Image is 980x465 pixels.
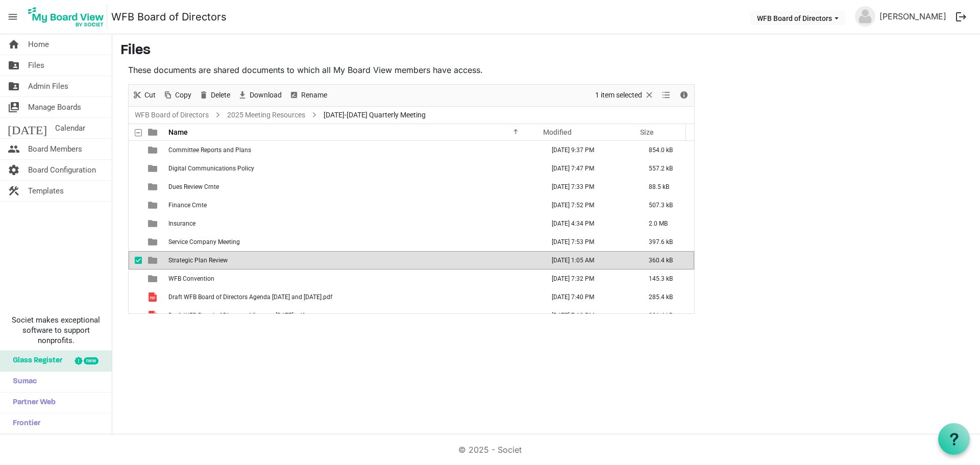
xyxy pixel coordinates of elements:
[133,109,211,121] a: WFB Board of Directors
[8,393,56,413] span: Partner Web
[210,89,231,102] span: Delete
[168,238,240,246] span: Service Company Meeting
[55,118,85,138] span: Calendar
[129,159,142,178] td: checkbox
[120,42,972,60] h3: Files
[3,7,22,27] span: menu
[8,181,20,201] span: construction
[25,4,107,30] img: My Board View Logo
[165,251,541,270] td: Strategic Plan Review is template cell column header Name
[285,85,331,106] div: Rename
[234,85,285,106] div: Download
[128,64,695,76] p: These documents are shared documents to which all My Board View members have access.
[8,413,40,434] span: Frontier
[142,141,165,159] td: is template cell column header type
[236,89,284,102] button: Download
[950,6,972,28] button: logout
[543,128,572,136] span: Modified
[168,146,251,154] span: Committee Reports and Plans
[168,275,214,282] span: WFB Convention
[249,89,283,102] span: Download
[541,141,638,159] td: September 22, 2025 9:37 PM column header Modified
[28,34,49,55] span: Home
[8,139,20,159] span: people
[8,372,37,392] span: Sumac
[129,233,142,251] td: checkbox
[8,118,47,138] span: [DATE]
[875,6,950,27] a: [PERSON_NAME]
[638,288,694,306] td: 285.4 kB is template cell column header Size
[8,34,20,55] span: home
[168,220,195,227] span: Insurance
[25,4,111,30] a: My Board View Logo
[322,109,428,121] span: [DATE]-[DATE] Quarterly Meeting
[638,270,694,288] td: 145.3 kB is template cell column header Size
[131,89,158,102] button: Cut
[541,251,638,270] td: September 17, 2025 1:05 AM column header Modified
[638,233,694,251] td: 397.6 kB is template cell column header Size
[168,183,219,190] span: Dues Review Cmte
[541,306,638,325] td: September 12, 2025 7:19 PM column header Modified
[658,85,675,106] div: View
[129,196,142,214] td: checkbox
[8,160,20,180] span: settings
[592,85,658,106] div: Clear selection
[458,445,522,455] a: © 2025 - Societ
[165,214,541,233] td: Insurance is template cell column header Name
[855,6,875,27] img: no-profile-picture.svg
[28,139,82,159] span: Board Members
[165,306,541,325] td: Draft WFB Board of Directors Minutes - 7-29-2025.pdf is template cell column header Name
[287,89,329,102] button: Rename
[638,251,694,270] td: 360.4 kB is template cell column header Size
[28,76,68,96] span: Admin Files
[142,196,165,214] td: is template cell column header type
[168,128,188,136] span: Name
[541,214,638,233] td: September 24, 2025 4:34 PM column header Modified
[541,288,638,306] td: September 16, 2025 7:40 PM column header Modified
[142,270,165,288] td: is template cell column header type
[165,159,541,178] td: Digital Communications Policy is template cell column header Name
[174,89,192,102] span: Copy
[129,288,142,306] td: checkbox
[594,89,643,102] span: 1 item selected
[129,214,142,233] td: checkbox
[129,178,142,196] td: checkbox
[638,178,694,196] td: 88.5 kB is template cell column header Size
[142,159,165,178] td: is template cell column header type
[638,306,694,325] td: 221.4 kB is template cell column header Size
[142,306,165,325] td: is template cell column header type
[300,89,328,102] span: Rename
[5,315,107,346] span: Societ makes exceptional software to support nonprofits.
[195,85,234,106] div: Delete
[660,89,672,102] button: View dropdownbutton
[168,165,254,172] span: Digital Communications Policy
[638,159,694,178] td: 557.2 kB is template cell column header Size
[750,11,845,25] button: WFB Board of Directors dropdownbutton
[129,251,142,270] td: checkbox
[8,97,20,117] span: switch_account
[28,160,96,180] span: Board Configuration
[165,141,541,159] td: Committee Reports and Plans is template cell column header Name
[142,214,165,233] td: is template cell column header type
[129,270,142,288] td: checkbox
[8,55,20,76] span: folder_shared
[129,85,159,106] div: Cut
[675,85,693,106] div: Details
[129,141,142,159] td: checkbox
[28,181,64,201] span: Templates
[197,89,232,102] button: Delete
[142,178,165,196] td: is template cell column header type
[165,288,541,306] td: Draft WFB Board of Directors Agenda 9-18 and 9-19-2025.pdf is template cell column header Name
[142,233,165,251] td: is template cell column header type
[168,293,332,301] span: Draft WFB Board of Directors Agenda [DATE] and [DATE].pdf
[168,257,228,264] span: Strategic Plan Review
[8,76,20,96] span: folder_shared
[142,251,165,270] td: is template cell column header type
[28,97,81,117] span: Manage Boards
[84,357,99,364] div: new
[8,351,62,371] span: Glass Register
[143,89,157,102] span: Cut
[165,196,541,214] td: Finance Cmte is template cell column header Name
[638,214,694,233] td: 2.0 MB is template cell column header Size
[638,141,694,159] td: 854.0 kB is template cell column header Size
